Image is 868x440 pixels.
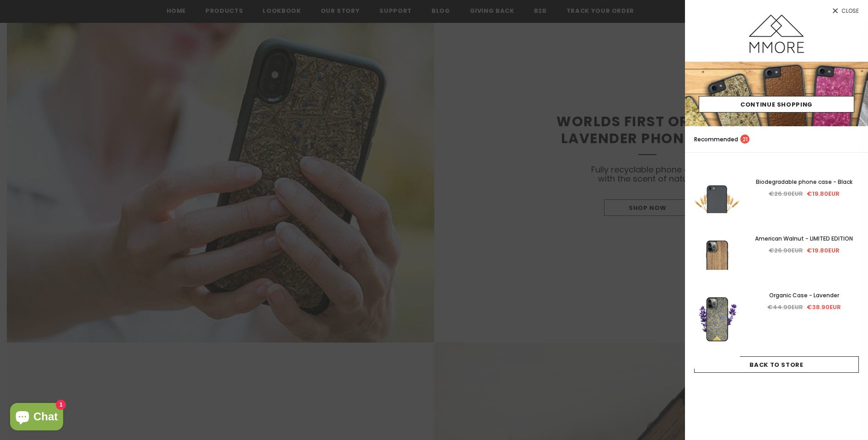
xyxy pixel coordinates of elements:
[756,178,852,186] span: Biodegradable phone case - Black
[7,403,66,433] inbox-online-store-chat: Shopify online store chat
[769,246,803,255] span: €26.90EUR
[807,246,840,255] span: €19.80EUR
[807,303,841,311] span: €38.90EUR
[749,290,859,300] a: Organic Case - Lavender
[749,177,859,187] a: Biodegradable phone case - Black
[769,291,839,299] span: Organic Case - Lavender
[767,303,803,311] span: €44.90EUR
[740,134,749,144] span: 21
[841,8,859,14] span: Close
[755,235,853,242] span: American Walnut - LIMITED EDITION
[699,96,854,113] a: Continue Shopping
[807,189,840,198] span: €19.80EUR
[769,189,803,198] span: €26.90EUR
[694,134,749,144] p: Recommended
[694,356,859,373] a: Back To Store
[749,234,859,244] a: American Walnut - LIMITED EDITION
[850,135,859,144] a: search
